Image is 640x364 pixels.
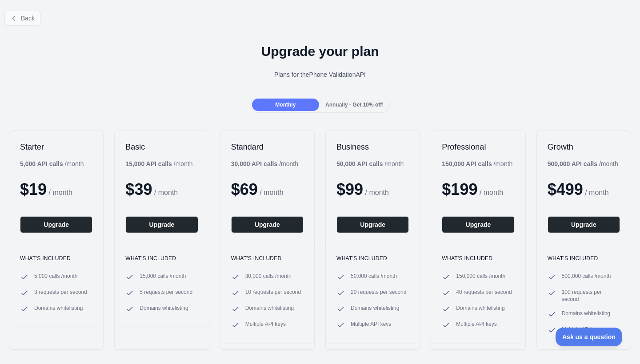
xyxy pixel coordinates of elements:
[548,160,597,167] b: 500,000 API calls
[231,180,258,198] span: $ 69
[548,142,620,152] h2: Growth
[442,142,514,152] h2: Professional
[336,159,404,168] div: / month
[548,159,618,168] div: / month
[231,160,278,167] b: 30,000 API calls
[548,180,583,198] span: $ 499
[442,180,477,198] span: $ 199
[231,142,304,152] h2: Standard
[231,159,298,168] div: / month
[442,160,492,167] b: 150,000 API calls
[556,328,622,346] iframe: Toggle Customer Support
[336,180,363,198] span: $ 99
[442,159,512,168] div: / month
[336,142,409,152] h2: Business
[336,160,383,167] b: 50,000 API calls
